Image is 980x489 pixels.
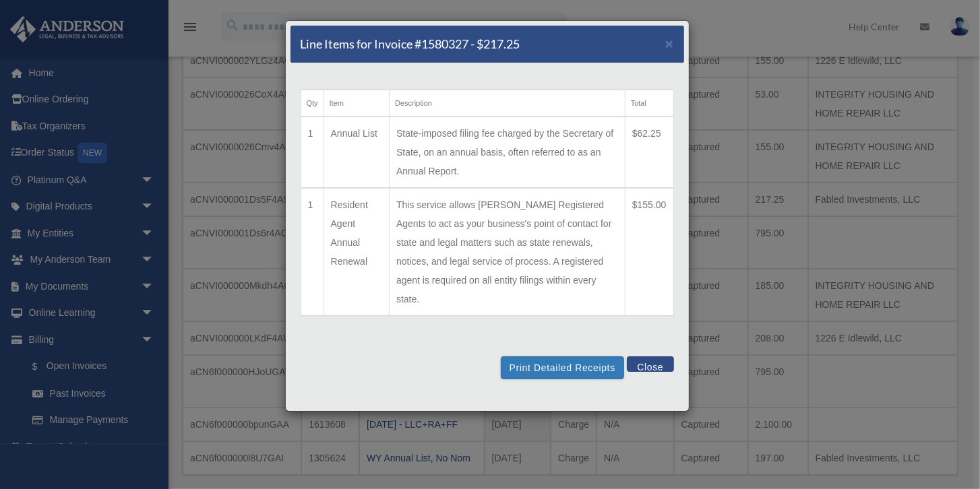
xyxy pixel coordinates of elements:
h5: Line Items for Invoice #1580327 - $217.25 [301,36,520,53]
span: × [665,36,674,51]
button: Print Detailed Receipts [501,356,624,379]
td: 1 [301,117,324,188]
th: Description [390,90,625,117]
th: Qty [301,90,324,117]
td: This service allows [PERSON_NAME] Registered Agents to act as your business's point of contact fo... [390,188,625,316]
td: $62.25 [625,117,673,188]
th: Item [324,90,389,117]
td: Resident Agent Annual Renewal [324,188,389,316]
button: Close [665,36,674,51]
button: Close [627,356,673,372]
td: $155.00 [625,188,673,316]
td: Annual List [324,117,389,188]
th: Total [625,90,673,117]
td: 1 [301,188,324,316]
td: State-imposed filing fee charged by the Secretary of State, on an annual basis, often referred to... [390,117,625,188]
